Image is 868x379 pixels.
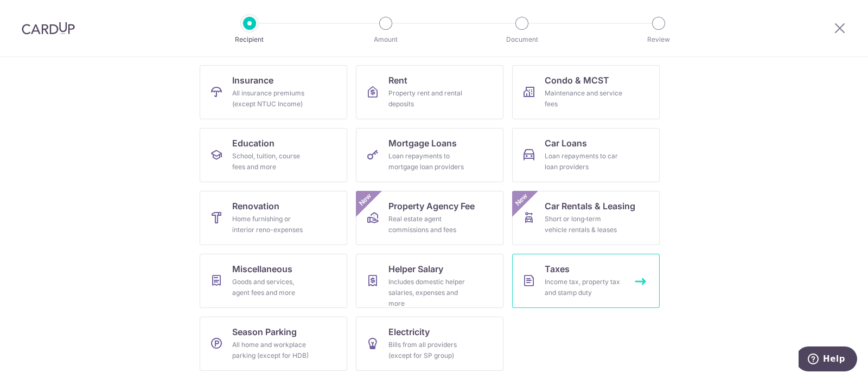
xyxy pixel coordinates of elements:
[388,262,443,275] span: Helper Salary
[346,34,426,45] p: Amount
[799,346,857,374] iframe: Opens a widget where you can find more information
[200,317,347,371] a: Season ParkingAll home and workplace parking (except for HDB)
[200,128,347,182] a: EducationSchool, tuition, course fees and more
[545,214,623,235] div: Short or long‑term vehicle rentals & leases
[200,191,347,245] a: RenovationHome furnishing or interior reno-expenses
[513,191,531,209] span: New
[512,254,660,308] a: TaxesIncome tax, property tax and stamp duty
[356,65,503,119] a: RentProperty rent and rental deposits
[22,22,75,35] img: CardUp
[545,74,609,87] span: Condo & MCST
[388,88,467,110] div: Property rent and rental deposits
[545,137,587,150] span: Car Loans
[232,339,310,361] div: All home and workplace parking (except for HDB)
[388,151,467,172] div: Loan repayments to mortgage loan providers
[200,65,347,119] a: InsuranceAll insurance premiums (except NTUC Income)
[356,254,503,308] a: Helper SalaryIncludes domestic helper salaries, expenses and more
[232,200,279,213] span: Renovation
[618,34,699,45] p: Review
[512,128,660,182] a: Car LoansLoan repayments to car loan providers
[232,214,310,235] div: Home furnishing or interior reno-expenses
[232,137,275,150] span: Education
[356,128,503,182] a: Mortgage LoansLoan repayments to mortgage loan providers
[200,254,347,308] a: MiscellaneousGoods and services, agent fees and more
[356,191,503,245] a: Property Agency FeeReal estate agent commissions and feesNew
[209,34,290,45] p: Recipient
[388,74,407,87] span: Rent
[232,74,273,87] span: Insurance
[388,214,467,235] div: Real estate agent commissions and fees
[356,191,374,209] span: New
[356,317,503,371] a: ElectricityBills from all providers (except for SP group)
[232,277,310,298] div: Goods and services, agent fees and more
[232,262,292,275] span: Miscellaneous
[232,151,310,172] div: School, tuition, course fees and more
[545,88,623,110] div: Maintenance and service fees
[512,191,660,245] a: Car Rentals & LeasingShort or long‑term vehicle rentals & leasesNew
[388,137,457,150] span: Mortgage Loans
[388,325,430,338] span: Electricity
[545,151,623,172] div: Loan repayments to car loan providers
[545,200,635,213] span: Car Rentals & Leasing
[482,34,562,45] p: Document
[388,277,467,309] div: Includes domestic helper salaries, expenses and more
[232,325,297,338] span: Season Parking
[512,65,660,119] a: Condo & MCSTMaintenance and service fees
[388,200,475,213] span: Property Agency Fee
[388,339,467,361] div: Bills from all providers (except for SP group)
[545,262,570,275] span: Taxes
[545,277,623,298] div: Income tax, property tax and stamp duty
[232,88,310,110] div: All insurance premiums (except NTUC Income)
